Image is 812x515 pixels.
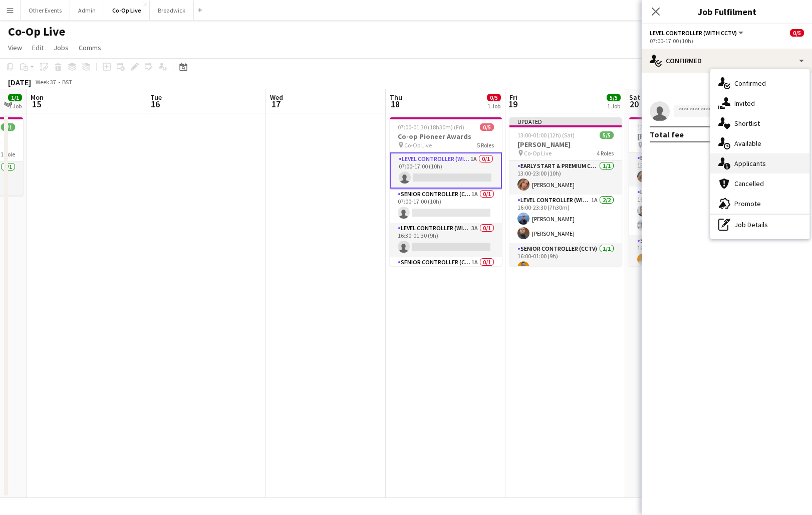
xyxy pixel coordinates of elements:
[390,189,502,223] app-card-role: Senior Controller (CCTV)1A0/107:00-17:00 (10h)
[734,179,764,188] span: Cancelled
[268,98,283,110] span: 17
[62,78,72,86] div: BST
[487,102,500,110] div: 1 Job
[650,29,737,37] span: Level Controller (with CCTV)
[270,93,283,102] span: Wed
[32,43,44,52] span: Edit
[734,139,761,148] span: Available
[509,160,622,195] app-card-role: Early Start & Premium Controller (with CCTV)1/113:00-23:00 (10h)[PERSON_NAME]
[509,195,622,243] app-card-role: Level Controller (with CCTV)1A2/216:00-23:30 (7h30m)[PERSON_NAME][PERSON_NAME]
[642,49,812,73] div: Confirmed
[487,94,501,101] span: 0/5
[607,94,621,101] span: 5/5
[8,24,65,39] h1: Co-Op Live
[509,117,622,266] app-job-card: Updated13:00-01:00 (12h) (Sat)5/5[PERSON_NAME] Co-Op Live4 RolesEarly Start & Premium Controller ...
[9,102,22,110] div: 1 Job
[390,117,502,266] app-job-card: 07:00-01:30 (18h30m) (Fri)0/5Co-op Pioneer Awards Co-Op Live5 RolesLevel Controller (with CCTV)1A...
[33,78,58,86] span: Week 37
[29,98,44,110] span: 15
[150,1,194,20] button: Broadwick
[477,141,494,149] span: 5 Roles
[628,98,640,110] span: 20
[508,98,517,110] span: 19
[650,129,684,139] div: Total fee
[104,1,150,20] button: Co-Op Live
[75,41,105,54] a: Comms
[149,98,162,110] span: 16
[629,93,640,102] span: Sat
[54,43,69,52] span: Jobs
[600,131,614,139] span: 5/5
[734,199,761,208] span: Promote
[8,43,22,52] span: View
[734,99,755,108] span: Invited
[1,123,15,131] span: 1/1
[50,41,73,54] a: Jobs
[629,117,741,266] app-job-card: 13:00-01:00 (12h) (Sun)5/5[PERSON_NAME] Co-Op Live4 RolesEarly Start & Premium Controller (with C...
[650,29,745,37] button: Level Controller (with CCTV)
[629,235,741,269] app-card-role: Senior Controller (CCTV)1/116:00-01:00 (9h)[PERSON_NAME]
[390,257,502,291] app-card-role: Senior Controller (CCTV)1A0/1
[8,94,22,101] span: 1/1
[390,223,502,257] app-card-role: Level Controller (with CCTV)3A0/116:30-01:30 (9h)
[404,141,432,149] span: Co-Op Live
[650,37,804,45] div: 07:00-17:00 (10h)
[637,123,696,131] span: 13:00-01:00 (12h) (Sun)
[509,243,622,277] app-card-role: Senior Controller (CCTV)1/116:00-01:00 (9h)[PERSON_NAME]
[1,150,15,158] span: 1 Role
[480,123,494,131] span: 0/5
[710,215,809,235] div: Job Details
[398,123,464,131] span: 07:00-01:30 (18h30m) (Fri)
[734,79,766,88] span: Confirmed
[28,41,48,54] a: Edit
[524,149,552,157] span: Co-Op Live
[390,132,502,141] h3: Co-op Pioneer Awards
[509,117,622,125] div: Updated
[517,131,575,139] span: 13:00-01:00 (12h) (Sat)
[388,98,402,110] span: 18
[390,152,502,189] app-card-role: Level Controller (with CCTV)1A0/107:00-17:00 (10h)
[629,152,741,187] app-card-role: Early Start & Premium Controller (with CCTV)1/113:00-23:00 (10h)[PERSON_NAME]
[509,140,622,149] h3: [PERSON_NAME]
[79,43,101,52] span: Comms
[607,102,620,110] div: 1 Job
[790,29,804,37] span: 0/5
[4,41,26,54] a: View
[21,1,70,20] button: Other Events
[8,77,31,87] div: [DATE]
[597,149,614,157] span: 4 Roles
[629,132,741,141] h3: [PERSON_NAME]
[734,119,760,128] span: Shortlist
[734,159,766,168] span: Applicants
[70,1,104,20] button: Admin
[509,93,517,102] span: Fri
[629,187,741,235] app-card-role: Level Controller (with CCTV)2/216:00-23:30 (7h30m)[PERSON_NAME][PERSON_NAME]
[642,5,812,18] h3: Job Fulfilment
[390,93,402,102] span: Thu
[150,93,162,102] span: Tue
[31,93,44,102] span: Mon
